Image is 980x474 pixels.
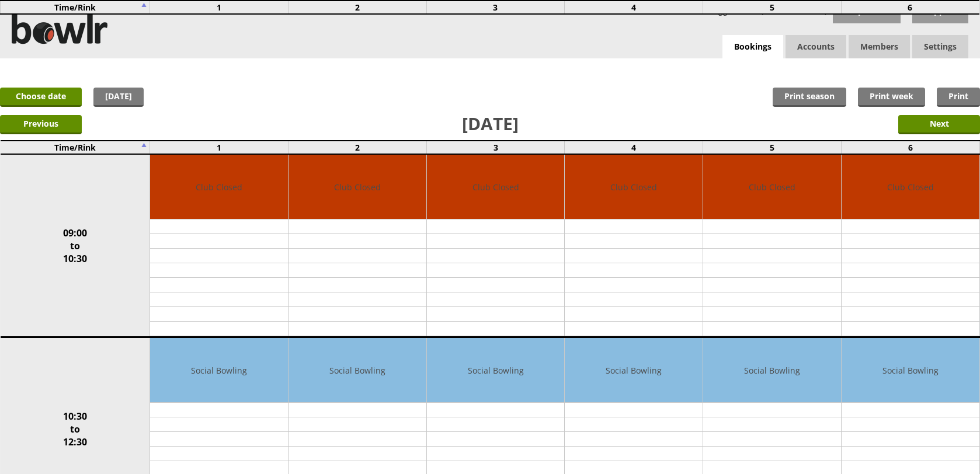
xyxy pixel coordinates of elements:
td: 6 [841,1,979,14]
td: Social Bowling [427,338,565,403]
td: Social Bowling [842,338,979,403]
span: Settings [912,35,968,58]
td: Time/Rink [1,141,150,154]
td: 4 [565,141,703,154]
td: 5 [703,141,842,154]
a: Bookings [722,35,783,59]
span: Accounts [786,35,846,58]
a: [DATE] [93,88,144,107]
td: Club Closed [150,155,288,219]
td: Club Closed [289,155,426,219]
td: 2 [289,141,427,154]
td: Social Bowling [150,338,288,403]
td: Club Closed [703,155,841,219]
td: Social Bowling [703,338,841,403]
td: 5 [703,1,841,14]
td: Social Bowling [289,338,426,403]
td: 4 [565,1,703,14]
td: 1 [150,1,289,14]
input: Next [898,115,980,134]
td: Club Closed [427,155,565,219]
td: Social Bowling [565,338,703,403]
td: 3 [426,141,565,154]
td: 09:00 to 10:30 [1,154,150,337]
a: Print season [773,88,846,107]
td: Club Closed [842,155,979,219]
td: 6 [841,141,979,154]
td: 3 [426,1,565,14]
td: 1 [150,141,289,154]
a: Print [937,88,980,107]
td: Time/Rink [1,1,150,14]
td: Club Closed [565,155,703,219]
span: Members [849,35,910,58]
a: Print week [858,88,925,107]
td: 2 [288,1,426,14]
